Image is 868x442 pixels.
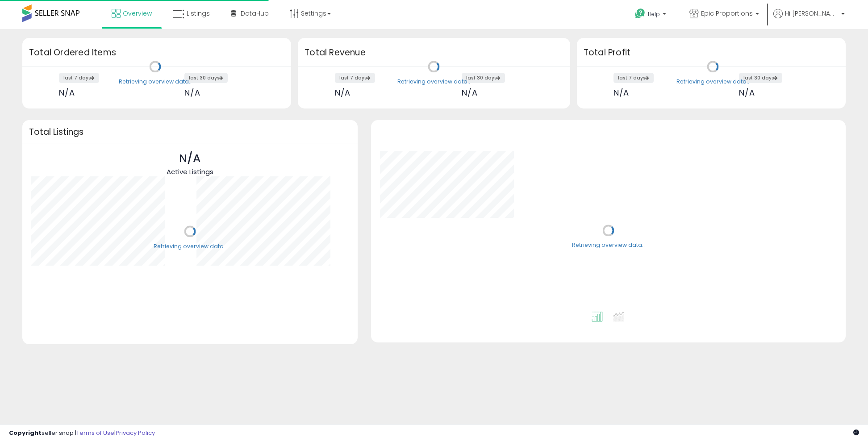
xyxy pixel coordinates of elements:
[773,9,845,29] a: Hi [PERSON_NAME]
[187,9,210,18] span: Listings
[154,242,226,250] div: Retrieving overview data..
[572,242,645,250] div: Retrieving overview data..
[785,9,839,18] span: Hi [PERSON_NAME]
[648,10,660,18] span: Help
[397,78,470,86] div: Retrieving overview data..
[676,78,749,86] div: Retrieving overview data..
[241,9,269,18] span: DataHub
[634,8,646,19] i: Get Help
[628,1,675,29] a: Help
[119,78,192,86] div: Retrieving overview data..
[701,9,753,18] span: Epic Proportions
[123,9,152,18] span: Overview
